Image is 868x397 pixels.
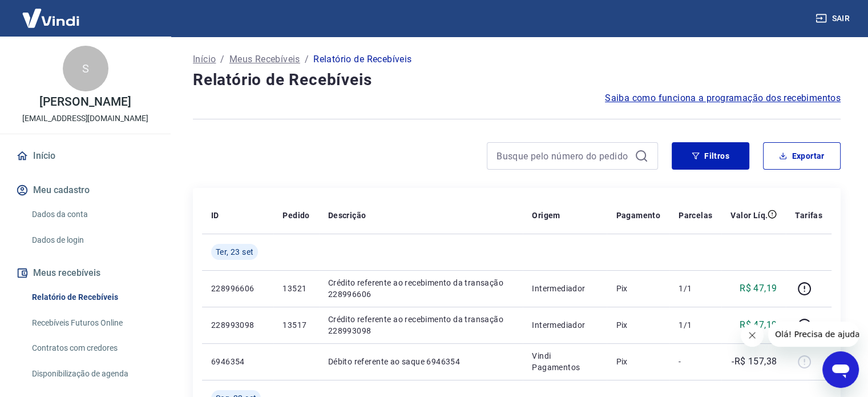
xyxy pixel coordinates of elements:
[740,282,777,295] p: R$ 47,19
[532,283,597,294] p: Intermediador
[732,355,777,368] p: -R$ 157,38
[532,350,597,373] p: Vindi Pagamentos
[672,142,749,170] button: Filtros
[679,356,712,367] p: -
[605,91,841,105] a: Saiba como funciona a programação dos recebimentos
[193,53,216,66] a: Início
[305,53,309,66] p: /
[328,356,514,367] p: Débito referente ao saque 6946354
[679,210,712,221] p: Parcelas
[27,228,157,252] a: Dados de login
[220,53,224,66] p: /
[616,319,660,331] p: Pix
[229,53,300,66] a: Meus Recebíveis
[216,246,253,258] span: Ter, 23 set
[211,319,264,331] p: 228993098
[328,210,366,221] p: Descrição
[532,210,560,221] p: Origem
[282,210,309,221] p: Pedido
[22,113,148,125] p: [EMAIL_ADDRESS][DOMAIN_NAME]
[27,362,157,386] a: Disponibilização de agenda
[14,1,88,35] img: Vindi
[532,319,597,331] p: Intermediador
[211,210,219,221] p: ID
[328,277,514,300] p: Crédito referente ao recebimento da transação 228996606
[211,356,264,367] p: 6946354
[679,319,712,331] p: 1/1
[27,286,157,309] a: Relatório de Recebíveis
[193,69,841,91] h4: Relatório de Recebíveis
[768,322,859,347] iframe: Mensagem da empresa
[616,210,660,221] p: Pagamento
[730,210,768,221] p: Valor Líq.
[822,351,859,388] iframe: Botão para abrir a janela de mensagens
[328,314,514,336] p: Crédito referente ao recebimento da transação 228993098
[27,203,157,226] a: Dados da conta
[795,210,822,221] p: Tarifas
[39,96,131,108] p: [PERSON_NAME]
[27,311,157,335] a: Recebíveis Futuros Online
[282,283,309,294] p: 13521
[313,53,411,66] p: Relatório de Recebíveis
[282,319,309,331] p: 13517
[496,147,630,165] input: Busque pelo número do pedido
[616,356,660,367] p: Pix
[7,8,96,17] span: Olá! Precisa de ajuda?
[763,142,841,170] button: Exportar
[27,336,157,360] a: Contratos com credores
[616,283,660,294] p: Pix
[813,8,854,29] button: Sair
[211,283,264,294] p: 228996606
[63,46,108,91] div: S
[14,143,157,169] a: Início
[679,283,712,294] p: 1/1
[740,318,777,332] p: R$ 47,19
[14,178,157,203] button: Meu cadastro
[741,324,764,347] iframe: Fechar mensagem
[14,260,157,286] button: Meus recebíveis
